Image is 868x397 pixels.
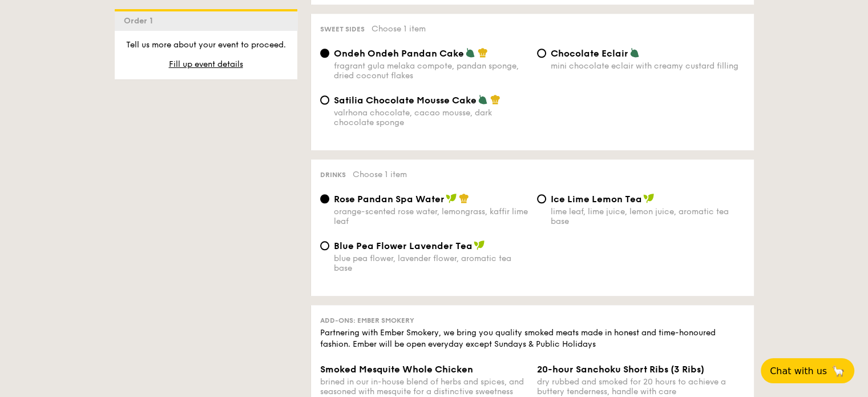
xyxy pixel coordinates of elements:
[169,59,243,69] span: Fill up event details
[551,48,628,59] span: Chocolate Eclair
[643,193,655,203] img: icon-vegan.f8ff3823.svg
[334,48,464,59] span: Ondeh Ondeh Pandan Cake
[478,47,488,58] img: icon-chef-hat.a58ddaea.svg
[537,194,546,203] input: Ice Lime Lemon Tealime leaf, lime juice, lemon juice, aromatic tea base
[334,108,528,127] div: valrhona chocolate, cacao mousse, dark chocolate sponge
[320,95,329,105] input: Satilia Chocolate Mousse Cakevalrhona chocolate, cacao mousse, dark chocolate sponge
[459,193,469,203] img: icon-chef-hat.a58ddaea.svg
[831,364,845,378] span: 🦙
[320,49,329,58] input: Ondeh Ondeh Pandan Cakefragrant gula melaka compote, pandan sponge, dried coconut flakes
[629,47,640,58] img: icon-vegetarian.fe4039eb.svg
[334,61,528,81] div: fragrant gula melaka compote, pandan sponge, dried coconut flakes
[372,24,426,34] span: Choose 1 item
[320,364,473,375] span: Smoked Mesquite Whole Chicken
[320,327,745,350] div: Partnering with Ember Smokery, we bring you quality smoked meats made in honest and time-honoured...
[320,316,414,324] span: Add-ons: Ember Smokery
[334,194,445,204] span: Rose Pandan Spa Water
[537,49,546,58] input: Chocolate Eclairmini chocolate eclair with creamy custard filling
[770,366,827,376] span: Chat with us
[334,240,473,251] span: Blue Pea Flower Lavender Tea
[334,95,477,106] span: Satilia Chocolate Mousse Cake
[474,240,485,250] img: icon-vegan.f8ff3823.svg
[465,47,475,58] img: icon-vegetarian.fe4039eb.svg
[446,193,457,203] img: icon-vegan.f8ff3823.svg
[551,207,745,226] div: lime leaf, lime juice, lemon juice, aromatic tea base
[761,358,854,383] button: Chat with us🦙
[320,194,329,203] input: Rose Pandan Spa Waterorange-scented rose water, lemongrass, kaffir lime leaf
[490,94,500,105] img: icon-chef-hat.a58ddaea.svg
[124,39,288,51] p: Tell us more about your event to proceed.
[551,194,642,204] span: Ice Lime Lemon Tea
[124,16,158,26] span: Order 1
[320,241,329,250] input: Blue Pea Flower Lavender Teablue pea flower, lavender flower, aromatic tea base
[320,171,346,179] span: Drinks
[334,254,528,273] div: blue pea flower, lavender flower, aromatic tea base
[537,377,745,396] div: dry rubbed and smoked for 20 hours to achieve a buttery tenderness, handle with care
[334,207,528,226] div: orange-scented rose water, lemongrass, kaffir lime leaf
[537,364,704,375] span: 20-hour Sanchoku Short Ribs (3 Ribs)
[320,25,365,33] span: Sweet sides
[551,61,745,71] div: mini chocolate eclair with creamy custard filling
[353,170,407,179] span: Choose 1 item
[478,94,488,105] img: icon-vegetarian.fe4039eb.svg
